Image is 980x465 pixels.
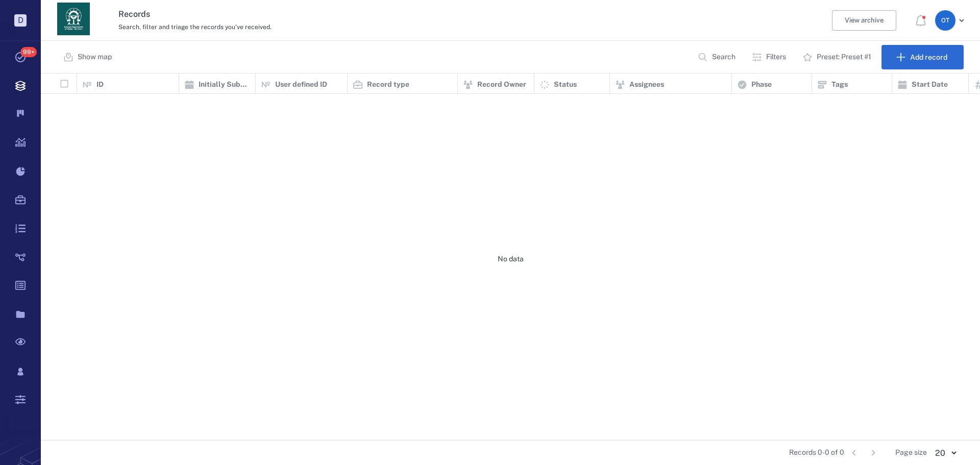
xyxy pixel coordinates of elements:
h3: Records [118,8,675,20]
p: Assignees [629,80,664,90]
button: Filters [746,45,794,69]
p: Status [554,80,577,90]
button: Show map [57,45,120,69]
p: Preset: Preset #1 [817,52,871,62]
nav: pagination navigation [844,445,883,461]
p: Filters [766,52,786,62]
p: Start Date [912,80,948,90]
p: Search [712,52,736,62]
p: User defined ID [275,80,327,90]
span: Page size [895,448,927,458]
button: Add record [881,45,964,69]
button: Search [692,45,744,69]
span: 99+ [20,47,37,57]
p: Record type [367,80,409,90]
p: Record Owner [477,80,526,90]
p: Show map [78,52,112,62]
button: View archive [832,10,896,31]
p: D [14,14,27,27]
p: Initially Submitted Date [199,80,250,90]
button: OT [935,10,968,31]
p: ID [96,80,104,90]
button: Preset: Preset #1 [796,45,879,69]
p: Tags [831,80,848,90]
span: Search, filter and triage the records you've received. [118,23,272,31]
a: Go home [57,3,90,39]
p: Phase [751,80,772,90]
div: O T [935,10,955,31]
span: Records 0-0 of 0 [789,448,844,458]
img: Georgia Department of Human Services logo [57,3,90,35]
div: 20 [927,447,964,459]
